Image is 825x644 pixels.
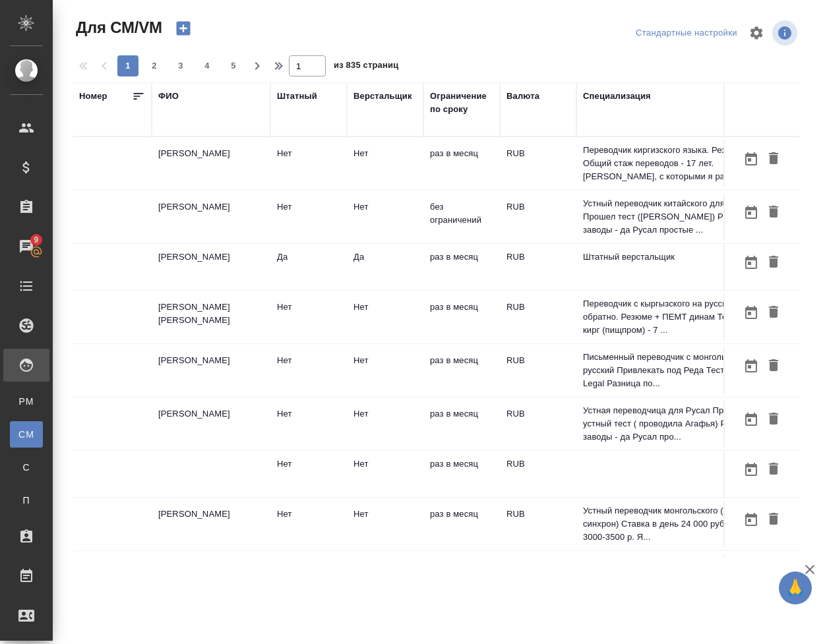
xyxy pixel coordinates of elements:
div: Верстальщик [353,90,412,103]
button: 🙏 [779,571,812,604]
a: С [10,454,43,481]
td: [PERSON_NAME] [152,401,270,447]
td: раз в месяц [423,347,500,394]
span: Для СМ/VM [73,17,162,38]
p: Переводчик с кыргызского на русский и обратно. Резюме + ПЕМТ динам Тесты: рус-кирг (пищпром) - 7 ... [583,297,768,337]
td: Нет [270,140,347,187]
p: Устная переводчица для Русал Прошла устный тест ( проводила Агафья) Русал заводы - да Русал про... [583,404,768,444]
td: [PERSON_NAME] [152,140,270,187]
div: Специализация [583,90,651,103]
span: 3 [170,59,191,73]
span: 9 [26,233,46,247]
button: Открыть календарь загрузки [740,457,762,482]
td: раз в месяц [423,501,500,547]
button: Создать [168,17,199,40]
span: PM [16,395,36,408]
td: Нет [347,554,423,600]
td: RUB [500,347,576,394]
p: Переводчик киргизского языка. Резюме + Общий стаж переводов - 17 лет. [PERSON_NAME], с которыми я... [583,144,768,183]
p: Устный переводчик китайского для Русал Прошел тест ([PERSON_NAME]) Русал заводы - да Русал просты... [583,197,768,237]
button: Удалить [762,508,785,532]
a: 9 [3,230,49,263]
div: ФИО [158,90,179,103]
button: Удалить [762,407,785,432]
div: Ограничение по сроку [430,90,493,116]
td: Нет [347,401,423,447]
td: Нет [347,451,423,497]
button: 3 [170,55,191,76]
button: Удалить [762,354,785,378]
button: Открыть календарь загрузки [740,250,762,275]
td: Нет [347,140,423,187]
td: RUB [500,451,576,497]
td: [PERSON_NAME] [152,501,270,547]
td: раз в месяц [423,554,500,600]
td: [PERSON_NAME] [152,244,270,290]
span: 2 [144,59,165,73]
button: Открыть календарь загрузки [740,407,762,432]
td: [PERSON_NAME] [152,347,270,394]
span: из 835 страниц [334,57,398,76]
p: Штатный верстальщик [583,250,768,264]
div: Валюта [506,90,539,103]
td: RUB [500,501,576,547]
button: 2 [144,55,165,76]
button: 4 [197,55,218,76]
td: раз в месяц [423,244,500,290]
button: Удалить [762,250,785,275]
div: split button [632,23,741,44]
span: CM [16,428,36,441]
button: 5 [223,55,244,76]
button: Открыть календарь загрузки [740,354,762,378]
td: Нет [347,501,423,547]
td: Нет [270,554,347,600]
td: [PERSON_NAME] [152,554,270,600]
button: Открыть календарь загрузки [740,508,762,532]
td: RUB [500,244,576,290]
button: Открыть календарь загрузки [740,200,762,225]
td: Нет [270,347,347,394]
td: без ограничений [423,194,500,240]
td: раз в месяц [423,451,500,497]
td: Нет [347,294,423,340]
td: Нет [270,294,347,340]
td: Нет [270,194,347,240]
span: 🙏 [784,574,807,602]
div: Номер [79,90,107,103]
td: [PERSON_NAME] [152,194,270,240]
td: Нет [347,194,423,240]
td: RUB [500,294,576,340]
button: Открыть календарь загрузки [740,147,762,171]
td: RUB [500,194,576,240]
p: Устный переводчик монгольского ( после и синхрон) Ставка в день 24 000 рублей час 3000-3500 р. Я... [583,504,768,544]
td: RUB [500,140,576,187]
td: Нет [270,501,347,547]
td: раз в месяц [423,401,500,447]
td: Да [270,244,347,290]
td: Да [347,244,423,290]
a: CM [10,421,43,448]
button: Открыть календарь загрузки [740,301,762,325]
span: Посмотреть информацию [772,20,800,45]
span: 5 [223,59,244,73]
p: Письменный переводчик с монгольского на русский Привлекать под Реда Тест на 7б, Legal Разница по... [583,351,768,390]
div: Штатный [277,90,317,103]
td: Нет [270,451,347,497]
td: RUB [500,554,576,600]
span: П [16,494,36,507]
a: П [10,487,43,513]
a: PM [10,388,43,415]
span: С [16,461,36,474]
td: Нет [270,401,347,447]
span: Настроить таблицу [741,17,772,49]
td: раз в месяц [423,140,500,187]
button: Удалить [762,147,785,171]
td: RUB [500,401,576,447]
td: Нет [347,347,423,394]
span: 4 [197,59,218,73]
button: Удалить [762,200,785,225]
button: Удалить [762,301,785,325]
td: [PERSON_NAME] [PERSON_NAME] [152,294,270,340]
button: Удалить [762,457,785,482]
td: раз в месяц [423,294,500,340]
